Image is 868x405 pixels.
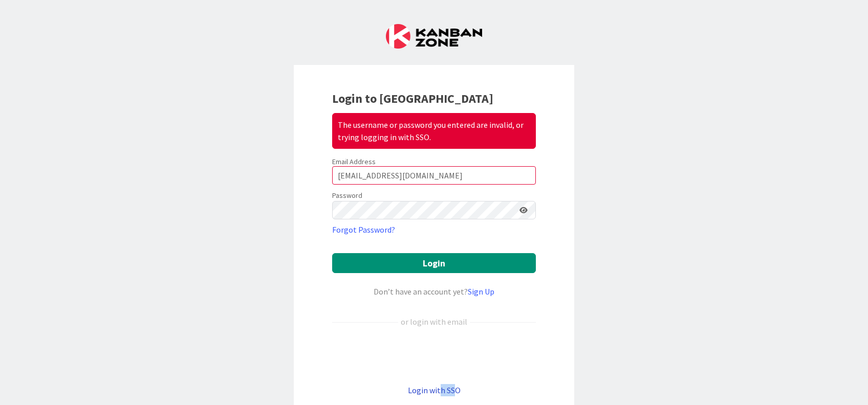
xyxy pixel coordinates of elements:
[327,345,541,367] iframe: Sign in with Google Button
[332,285,536,298] div: Don’t have an account yet?
[332,113,536,149] div: The username or password you entered are invalid, or trying logging in with SSO.
[398,316,470,328] div: or login with email
[468,286,494,297] a: Sign Up
[332,253,536,273] button: Login
[332,223,395,236] a: Forgot Password?
[386,24,482,49] img: Kanban Zone
[332,190,362,201] label: Password
[408,385,461,395] a: Login with SSO
[332,157,376,166] label: Email Address
[332,91,493,106] b: Login to [GEOGRAPHIC_DATA]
